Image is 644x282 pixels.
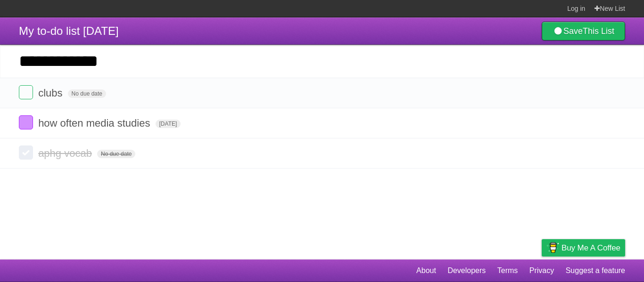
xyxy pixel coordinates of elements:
[19,85,33,99] label: Done
[542,22,625,40] a: SaveThis List
[19,24,119,37] span: My to-do list [DATE]
[546,240,559,256] img: Buy me a coffee
[68,89,106,98] span: No due date
[38,117,152,129] span: how often media studies
[97,150,135,158] span: No due date
[447,262,486,280] a: Developers
[497,262,518,280] a: Terms
[156,120,181,128] span: [DATE]
[529,262,554,280] a: Privacy
[38,87,65,99] span: clubs
[561,240,620,256] span: Buy me a coffee
[416,262,436,280] a: About
[583,26,614,36] b: This List
[38,147,94,159] span: aphg vocab
[19,145,33,160] label: Done
[566,262,625,280] a: Suggest a feature
[19,115,33,129] label: Done
[542,239,625,257] a: Buy me a coffee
